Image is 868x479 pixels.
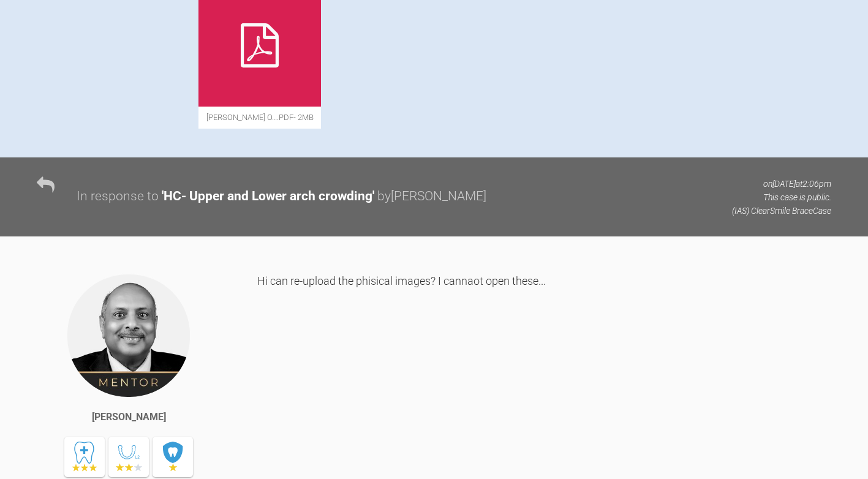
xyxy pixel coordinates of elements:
div: [PERSON_NAME] [92,409,166,425]
p: (IAS) ClearSmile Brace Case [732,204,831,217]
div: In response to [77,186,159,207]
span: [PERSON_NAME] O….pdf - 2MB [198,107,321,128]
div: by [PERSON_NAME] [377,186,486,207]
div: ' HC- Upper and Lower arch crowding ' [162,186,374,207]
p: on [DATE] at 2:06pm [732,177,831,190]
img: Utpalendu Bose [66,273,191,398]
p: This case is public. [732,190,831,204]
